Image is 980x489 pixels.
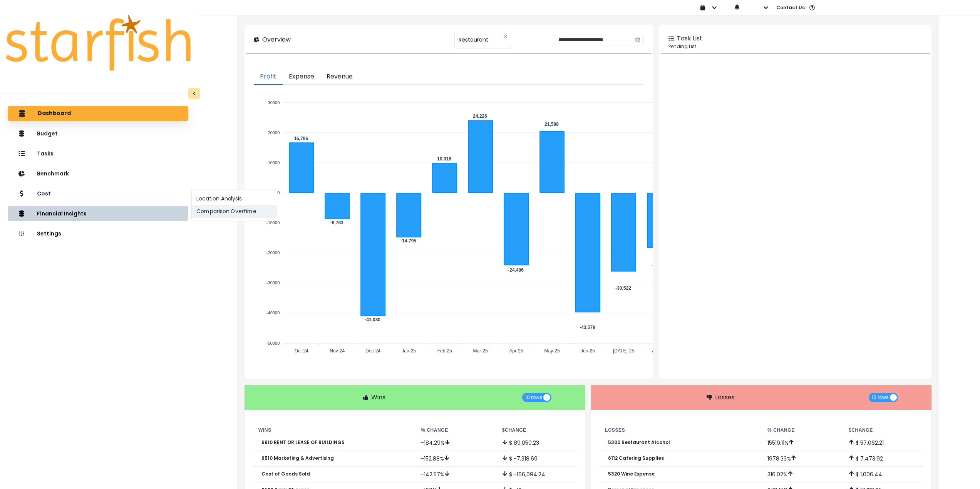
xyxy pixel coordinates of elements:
p: Tasks [37,150,54,157]
td: $ -166,094.24 [496,466,577,482]
td: $ 57,062.21 [843,435,924,451]
tspan: [DATE]-25 [613,348,634,354]
button: Tasks [8,146,188,161]
button: Dashboard [8,106,188,121]
td: 15519.11 % [761,435,843,451]
p: Losses [715,393,735,402]
p: Dashboard [38,110,71,117]
p: Overview [262,35,291,44]
button: Financial Insights [8,206,188,221]
tspan: Apr-25 [509,348,523,354]
tspan: -20000 [266,250,280,255]
td: $ 1,006.44 [843,466,924,482]
td: $ 89,050.23 [496,435,577,451]
tspan: -30000 [266,280,280,285]
button: Budget [8,126,188,141]
td: 316.02 % [761,466,843,482]
span: Restaurant [459,32,488,48]
p: Benchmark [37,170,69,177]
tspan: -50000 [266,341,280,345]
th: $ Change [496,426,577,435]
th: Wins [252,426,415,435]
th: Losses [599,426,761,435]
td: 1978.33 % [761,451,843,466]
button: Location Analysis [192,193,277,205]
svg: close [503,34,508,39]
button: Profit [254,69,283,85]
th: $ Change [843,426,924,435]
tspan: Aug-25 [652,348,667,354]
td: $ -7,318.69 [496,451,577,466]
p: 5320 Wine Expense [608,471,655,477]
svg: calendar [635,37,640,42]
tspan: Jan-25 [402,348,416,354]
td: -152.88 % [415,451,496,466]
span: 10 rows [872,393,889,402]
p: 6510 Marketing & Advertising [261,456,334,461]
button: Revenue [320,69,359,85]
p: Task List [677,34,702,43]
p: Pending List [668,43,922,50]
th: % Change [415,426,496,435]
tspan: -10000 [266,220,280,225]
tspan: 30000 [268,100,280,105]
button: Settings [8,226,188,241]
tspan: 0 [277,190,280,195]
tspan: Nov-24 [330,348,345,354]
tspan: May-25 [544,348,560,354]
button: Clear [503,33,508,40]
td: -142.57 % [415,466,496,482]
button: Expense [283,69,320,85]
tspan: 20000 [268,130,280,135]
p: 6112 Catering Supplies [608,456,664,461]
p: Cost [37,190,51,197]
td: -184.29 % [415,435,496,451]
td: $ 7,473.92 [843,451,924,466]
tspan: Jun-25 [581,348,595,354]
p: Budget [37,130,58,137]
tspan: -40000 [266,310,280,315]
p: 5300 Restaurant Alcohol [608,440,670,445]
tspan: 10000 [268,160,280,165]
p: Cost of Goods Sold [261,471,310,477]
tspan: Oct-24 [295,348,308,354]
p: Wins [371,393,385,402]
button: Cost [8,186,188,201]
tspan: Feb-25 [437,348,452,354]
tspan: Mar-25 [473,348,488,354]
button: Comparison Overtime [192,205,277,218]
tspan: Dec-24 [365,348,380,354]
p: 6810 RENT OR LEASE OF BUILDINGS [261,440,345,445]
th: % Change [761,426,843,435]
button: Benchmark [8,166,188,181]
span: 10 rows [525,393,542,402]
